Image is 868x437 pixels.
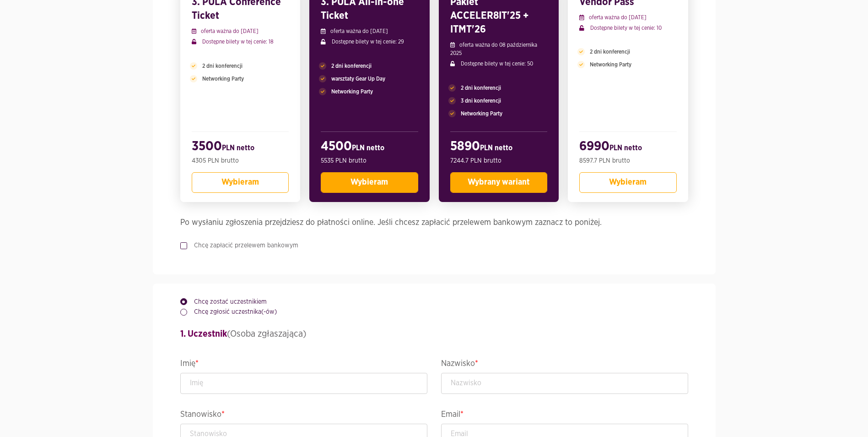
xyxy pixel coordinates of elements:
[579,156,677,165] p: 8597.7 PLN brutto
[579,24,677,32] p: Dostępne bilety w tej cenie: 10
[441,357,688,373] legend: Nazwisko
[187,297,267,306] label: Chcę zostać uczestnikiem
[441,408,688,424] legend: Email
[192,139,289,156] h2: 3500
[321,38,418,46] p: Dostępne bilety w tej cenie: 29
[331,87,373,96] span: Networking Party
[461,109,502,118] span: Networking Party
[180,329,227,339] strong: 1. Uczestnik
[187,307,277,317] label: Chcę zgłosić uczestnika(-ów)
[450,41,548,57] p: oferta ważna do 08 października 2025
[590,48,630,56] span: 2 dni konferencji
[450,156,548,165] p: 7244.7 PLN brutto
[192,156,289,165] p: 4305 PLN brutto
[450,139,548,156] h2: 5890
[480,144,512,152] span: PLN netto
[461,97,501,105] span: 3 dni konferencji
[450,172,548,193] button: Wybrany wariant
[468,178,530,186] span: Wybrany wariant
[609,144,642,152] span: PLN netto
[222,144,254,152] span: PLN netto
[180,373,427,394] input: Imię
[352,144,384,152] span: PLN netto
[461,84,501,92] span: 2 dni konferencji
[202,75,244,83] span: Networking Party
[350,178,388,186] span: Wybieram
[180,357,427,373] legend: Imię
[450,60,548,68] p: Dostępne bilety w tej cenie: 50
[321,156,418,165] p: 5535 PLN brutto
[441,373,688,394] input: Nazwisko
[590,60,631,69] span: Networking Party
[331,75,385,83] span: warsztaty Gear Up Day
[579,13,677,22] p: oferta ważna do [DATE]
[321,139,418,156] h2: 4500
[180,216,688,229] h4: Po wysłaniu zgłoszenia przejdziesz do płatności online. Jeśli chcesz zapłacić przelewem bankowym ...
[579,172,677,193] button: Wybieram
[192,27,289,35] p: oferta ważna do [DATE]
[180,408,427,424] legend: Stanowisko
[331,62,372,70] span: 2 dni konferencji
[202,62,243,70] span: 2 dni konferencji
[187,241,298,250] label: Chcę zapłacić przelewem bankowym
[221,178,259,186] span: Wybieram
[321,172,418,193] button: Wybieram
[192,172,289,193] button: Wybieram
[579,139,677,156] h2: 6990
[609,178,647,186] span: Wybieram
[180,327,688,341] h4: (Osoba zgłaszająca)
[192,38,289,46] p: Dostępne bilety w tej cenie: 18
[321,27,418,35] p: oferta ważna do [DATE]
